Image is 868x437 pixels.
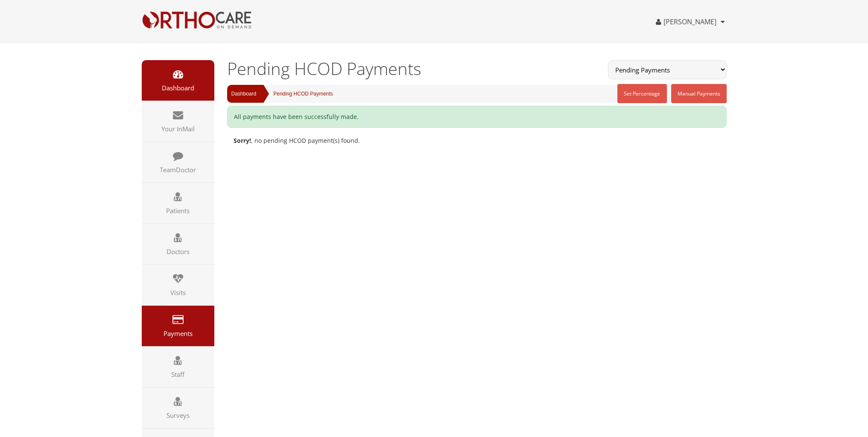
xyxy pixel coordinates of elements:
[142,265,214,305] a: Visits
[227,60,596,77] h1: Pending HCOD Payments
[142,388,214,428] a: Surveys
[142,101,214,142] a: Your InMail
[671,84,727,103] a: Manual Payments
[256,85,333,103] li: Pending HCOD Payments
[146,329,210,338] span: Payments
[146,124,210,133] span: Your InMail
[146,84,210,92] span: Dashboard
[146,247,210,256] span: Doctors
[656,17,716,26] a: [PERSON_NAME]
[142,347,214,387] a: Staff
[617,84,667,103] button: Set Percentage
[142,60,214,101] a: Dashboard
[146,165,210,174] span: TeamDoctor
[142,142,214,182] a: TeamDoctor
[146,370,210,379] span: Staff
[142,11,252,29] img: OrthoCareOnDemand Logo
[227,85,257,103] a: Dashboard
[146,411,210,420] span: Surveys
[142,306,214,346] a: Payments
[142,224,214,264] a: Doctors
[234,136,251,145] strong: Sorry!
[146,206,210,215] span: Patients
[227,106,727,128] div: All payments have been successfully made.
[146,288,210,297] span: Visits
[227,136,727,145] div: , no pending HCOD payment(s) found.
[142,183,214,223] a: Patients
